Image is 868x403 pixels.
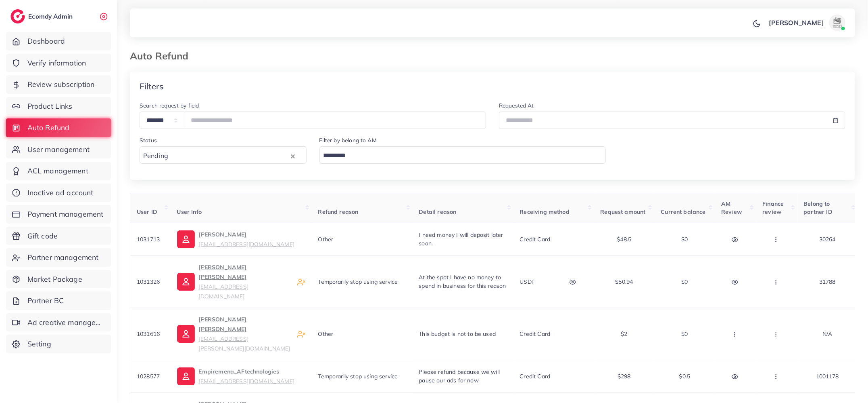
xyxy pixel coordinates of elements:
[6,118,111,137] a: Auto Refund
[616,278,633,285] span: $50.94
[681,236,688,243] span: $0
[177,367,294,386] a: Empiremena_AFtechnologies[EMAIL_ADDRESS][DOMAIN_NAME]
[819,278,836,285] span: 31788
[6,32,111,51] a: Dashboard
[177,325,195,343] img: ic-user-info.36bf1079.svg
[140,81,163,91] h4: Filters
[199,367,294,386] p: Empiremena_AFtechnologies
[6,75,111,94] a: Review subscription
[177,367,195,385] img: ic-user-info.36bf1079.svg
[199,230,294,249] p: [PERSON_NAME]
[769,18,824,27] p: [PERSON_NAME]
[27,317,105,328] span: Ad creative management
[763,200,784,215] span: Finance review
[520,371,551,381] p: Credit card
[829,15,845,31] img: avatar
[27,144,90,155] span: User management
[321,150,596,162] input: Search for option
[137,330,160,338] span: 1031616
[140,136,157,144] label: Status
[6,335,111,353] a: Setting
[177,230,294,249] a: [PERSON_NAME][EMAIL_ADDRESS][DOMAIN_NAME]
[520,234,551,244] p: Credit card
[6,162,111,180] a: ACL management
[137,208,157,215] span: User ID
[318,373,398,380] span: Temporarily stop using service
[199,241,294,247] small: [EMAIL_ADDRESS][DOMAIN_NAME]
[6,313,111,332] a: Ad creative management
[28,13,75,20] h2: Ecomdy Admin
[419,231,503,247] span: I need money I will deposit later soon.
[177,314,291,353] a: [PERSON_NAME] [PERSON_NAME][EMAIL_ADDRESS][PERSON_NAME][DOMAIN_NAME]
[6,184,111,202] a: Inactive ad account
[177,230,195,248] img: ic-user-info.36bf1079.svg
[419,274,506,289] span: At the spot I have no money to spend in business for this reason
[419,330,496,338] span: This budget is not to be used
[27,36,65,46] span: Dashboard
[6,205,111,224] a: Payment management
[816,373,839,380] span: 1001178
[318,330,334,338] span: Other
[318,236,334,243] span: Other
[199,262,291,301] p: [PERSON_NAME] [PERSON_NAME]
[27,295,64,306] span: Partner BC
[764,15,849,31] a: [PERSON_NAME]avatar
[137,278,160,285] span: 1031326
[6,270,111,289] a: Market Package
[27,101,73,112] span: Product Links
[27,231,58,241] span: Gift code
[177,262,291,301] a: [PERSON_NAME] [PERSON_NAME][EMAIL_ADDRESS][DOMAIN_NAME]
[319,136,377,144] label: Filter by belong to AM
[804,200,833,215] span: Belong to partner ID
[419,208,457,215] span: Detail reason
[171,150,288,162] input: Search for option
[419,368,500,384] span: Please refund because we will pause our ads for now
[199,378,294,384] small: [EMAIL_ADDRESS][DOMAIN_NAME]
[10,9,25,23] img: logo
[140,146,307,164] div: Search for option
[621,330,627,338] span: $2
[27,274,82,285] span: Market Package
[27,79,95,90] span: Review subscription
[318,208,359,215] span: Refund reason
[681,330,688,338] span: $0
[142,150,170,162] span: Pending
[177,208,202,215] span: User Info
[199,314,291,353] p: [PERSON_NAME] [PERSON_NAME]
[6,140,111,159] a: User management
[822,330,832,338] span: N/A
[199,283,248,300] small: [EMAIL_ADDRESS][DOMAIN_NAME]
[319,146,606,164] div: Search for option
[177,273,195,291] img: ic-user-info.36bf1079.svg
[27,252,99,263] span: Partner management
[499,101,534,110] label: Requested At
[6,291,111,310] a: Partner BC
[10,9,75,23] a: logoEcomdy Admin
[661,208,706,215] span: Current balance
[6,248,111,267] a: Partner management
[819,236,836,243] span: 30264
[520,277,535,287] p: USDT
[27,58,86,68] span: Verify information
[199,335,290,352] small: [EMAIL_ADDRESS][PERSON_NAME][DOMAIN_NAME]
[140,101,199,110] label: Search request by field
[520,208,570,215] span: Receiving method
[291,151,295,160] button: Clear Selected
[27,122,70,133] span: Auto Refund
[617,236,632,243] span: $48.5
[130,50,195,62] h3: Auto Refund
[722,200,742,215] span: AM Review
[137,236,160,243] span: 1031713
[681,278,688,285] span: $0
[6,97,111,116] a: Product Links
[618,373,631,380] span: $298
[27,166,88,176] span: ACL management
[27,188,94,198] span: Inactive ad account
[137,373,160,380] span: 1028577
[6,54,111,72] a: Verify information
[601,208,646,215] span: Request amount
[27,209,104,219] span: Payment management
[679,373,691,380] span: $0.5
[520,329,551,339] p: Credit card
[318,278,398,285] span: Temporarily stop using service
